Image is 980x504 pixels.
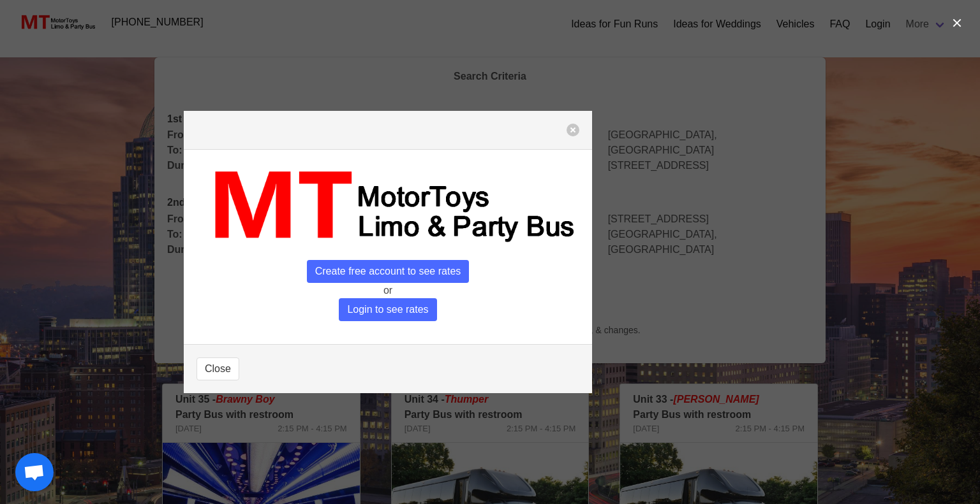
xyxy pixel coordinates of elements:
[197,357,239,380] button: Close
[197,162,579,250] img: MT_logo_name.png
[205,361,231,377] span: Close
[307,260,470,283] span: Create free account to see rates
[197,283,579,298] p: or
[15,453,54,491] div: Open chat
[339,298,436,321] span: Login to see rates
